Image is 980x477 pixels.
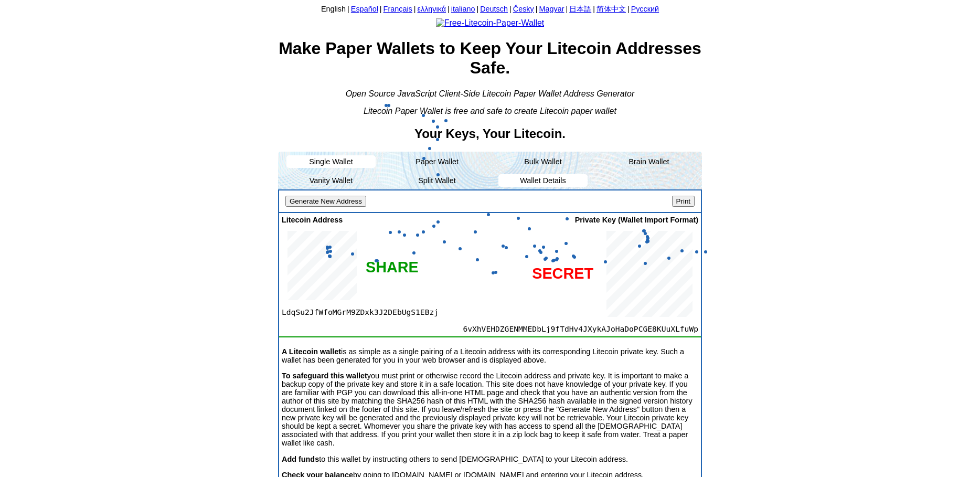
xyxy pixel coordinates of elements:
a: 日本語 [569,5,591,13]
li: Paper Wallet [384,152,490,171]
b: Add funds [282,455,319,463]
h2: Your Keys, Your Litecoin. [278,126,702,141]
a: 简体中文 [596,5,626,13]
p: to this wallet by instructing others to send [DEMOGRAPHIC_DATA] to your Litecoin address. [282,455,698,463]
a: italiano [451,5,475,13]
span: 6vXhVEHDZGENMMEDbLj9fTdHv4JXykAJoHaDoPCGE8KUuXLfuWp [407,324,698,333]
input: Generate New Address [285,196,366,207]
li: Single Wallet [286,155,376,168]
b: A Litecoin wallet [282,347,341,356]
div: SHARE [366,259,419,276]
li: Vanity Wallet [278,171,384,190]
li: Bulk Wallet [490,152,596,171]
p: you must print or otherwise record the Litecoin address and private key. It is important to make ... [282,372,698,447]
b: To safeguard this wallet [282,372,367,380]
p: is as simple as a single pairing of a Litecoin address with its corresponding Litecoin private ke... [282,347,698,364]
img: Free-Litecoin-Paper-Wallet [436,18,545,28]
span: LdqSu2JfWfoMGrM9ZDxk3J2DEbUgS1EBzj [282,308,407,316]
a: Français [384,5,412,13]
span: Private Key (Wallet Import Format) [575,216,698,224]
a: English [321,5,346,13]
input: Print [672,196,695,207]
a: ελληνικά [418,5,446,13]
span: Litecoin Address [282,216,343,224]
li: Brain Wallet [596,152,702,171]
a: Česky [513,5,534,13]
a: Magyar [539,5,564,13]
div: SECRET [532,265,593,282]
div: Litecoin Paper Wallet is free and safe to create Litecoin paper wallet [278,107,702,116]
a: Deutsch [480,5,508,13]
a: Русский [631,5,659,13]
a: Español [351,5,378,13]
div: | | | | | | | | | | [278,4,702,17]
div: Open Source JavaScript Client-Side Litecoin Paper Wallet Address Generator [278,89,702,99]
li: Split Wallet [384,171,490,190]
li: Wallet Details [498,174,588,187]
h1: Make Paper Wallets to Keep Your Litecoin Addresses Safe. [278,39,702,78]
